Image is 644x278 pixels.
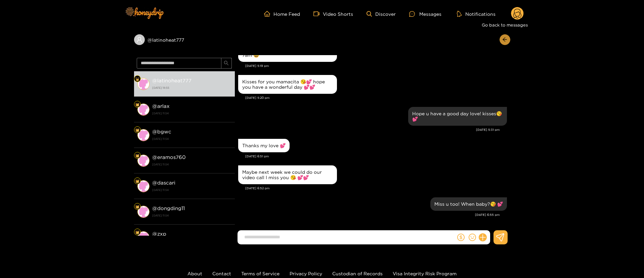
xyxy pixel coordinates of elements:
img: Fan Level [135,154,139,158]
div: Aug. 14, 6:52 pm [238,165,337,184]
img: Fan Level [135,103,139,107]
img: conversation [137,155,149,167]
a: Terms of Service [241,271,280,276]
div: [DATE] 5:31 pm [238,127,500,132]
img: Fan Level [135,128,139,132]
strong: [DATE] 11:54 [152,136,231,142]
strong: [DATE] 11:54 [152,187,231,193]
div: Aug. 14, 6:55 pm [430,197,507,211]
div: Thanks my love 💕 [242,143,286,148]
img: conversation [137,129,149,141]
strong: @ dascari [152,180,175,186]
img: Fan Level [135,205,139,209]
img: conversation [137,180,149,192]
button: Notifications [455,10,498,17]
img: Fan Level [135,230,139,234]
span: dollar [457,234,465,241]
a: Video Shorts [313,11,353,17]
img: conversation [137,231,149,243]
div: [DATE] 6:52 pm [245,186,507,191]
strong: @ eramos760 [152,154,186,160]
div: Miss u too! When baby?😘 💕 [434,201,503,207]
button: dollar [456,232,466,242]
img: Fan Level [135,179,139,183]
strong: [DATE] 18:55 [152,85,231,91]
a: Privacy Policy [290,271,322,276]
img: Fan Level [135,77,139,81]
span: arrow-left [502,37,507,43]
button: search [221,58,232,69]
img: conversation [137,206,149,218]
div: Aug. 14, 5:20 pm [238,75,337,94]
span: user [136,37,142,43]
strong: @ dongding11 [152,205,185,211]
div: [DATE] 6:55 pm [238,212,500,217]
div: Maybe next week we could do our video call I miss you 😘 💕💕 [242,169,333,180]
strong: @ zxp [152,231,166,237]
strong: [DATE] 11:54 [152,212,231,219]
div: [DATE] 5:19 pm [245,64,507,68]
img: conversation [137,78,149,90]
div: @latinoheat777 [134,34,235,45]
span: smile [469,234,476,241]
div: Aug. 14, 5:31 pm [408,107,507,126]
div: [DATE] 5:20 pm [245,95,507,100]
strong: @ bgwc [152,129,171,134]
a: Visa Integrity Risk Program [393,271,457,276]
a: Custodian of Records [332,271,383,276]
strong: [DATE] 11:54 [152,161,231,167]
img: conversation [137,104,149,116]
a: Contact [212,271,231,276]
a: About [187,271,202,276]
div: [DATE] 6:51 pm [245,154,507,159]
a: Home Feed [264,11,300,17]
strong: @ arlax [152,103,170,109]
div: Messages [409,10,441,18]
div: Kisses for you mamacita 😘💕 hope you have a wonderful day 💕💕 [242,79,333,90]
span: home [264,11,273,17]
button: arrow-left [500,34,510,45]
strong: [DATE] 11:54 [152,110,231,116]
a: Discover [367,11,396,17]
span: search [224,61,229,66]
div: Hope u have a good day love! kisses😘💕 [412,111,503,122]
span: video-camera [313,11,323,17]
div: Aug. 14, 6:51 pm [238,139,290,152]
strong: @ latinoheat777 [152,78,191,83]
